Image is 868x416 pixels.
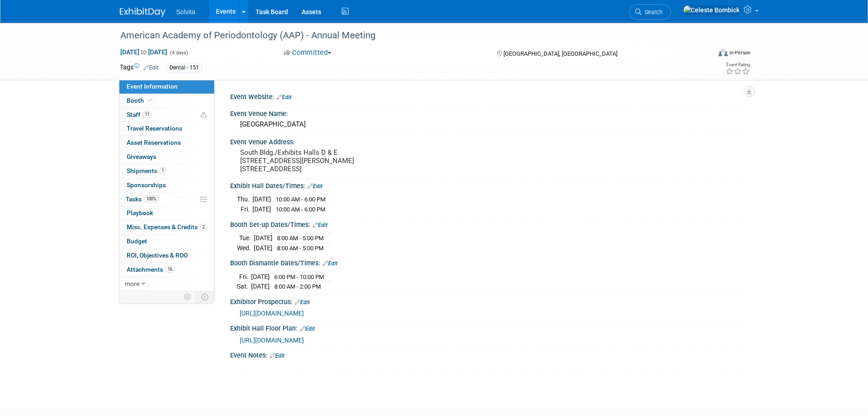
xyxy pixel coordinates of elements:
span: 10:00 AM - 6:00 PM [276,196,325,203]
span: to [139,48,148,56]
div: Event Notes: [230,348,749,360]
a: Edit [144,64,159,71]
span: Potential Scheduling Conflict -- at least one attendee is tagged in another overlapping event. [200,111,207,119]
span: 100% [144,195,159,202]
a: Booth [119,94,214,108]
td: Tue. [237,233,254,243]
td: Fri. [237,272,251,282]
pre: South Bldg./Exhibits Halls D & E [STREET_ADDRESS][PERSON_NAME] [STREET_ADDRESS] [240,148,436,173]
img: Celeste Bombick [683,5,740,15]
div: Booth Dismantle Dates/Times: [230,256,749,268]
td: Thu. [237,195,252,205]
a: Edit [323,260,338,267]
span: Playbook [127,209,153,216]
td: [DATE] [254,233,272,243]
span: Event Information [127,83,178,90]
div: Dental - 151 [167,63,202,73]
a: Playbook [119,206,214,220]
a: Shipments1 [119,164,214,178]
span: [GEOGRAPHIC_DATA], [GEOGRAPHIC_DATA] [503,50,617,57]
div: Exhibit Hall Dates/Times: [230,179,749,191]
i: Booth reservation complete [148,98,153,103]
span: more [125,280,139,287]
span: Asset Reservations [127,139,181,146]
div: American Academy of Periodontology (AAP) - Annual Meeting [117,27,697,44]
a: Edit [313,222,328,228]
span: ROI, Objectives & ROO [127,252,188,259]
span: 2 [200,224,207,231]
img: ExhibitDay [120,8,165,17]
span: [DATE] [DATE] [120,48,168,56]
span: 8:00 AM - 5:00 PM [277,245,324,252]
span: Solvita [176,8,195,16]
a: [URL][DOMAIN_NAME] [240,337,304,344]
button: Committed [281,48,335,58]
td: [DATE] [252,205,271,214]
a: Edit [300,326,315,332]
span: Staff [127,111,152,118]
span: Travel Reservations [127,125,182,132]
a: Edit [295,299,310,305]
a: Misc. Expenses & Credits2 [119,221,214,234]
span: 1 [159,167,166,174]
a: Staff11 [119,108,214,122]
div: Event Venue Name: [230,107,749,118]
span: Shipments [127,167,166,174]
div: Exhibitor Prospectus: [230,295,749,307]
a: Edit [308,183,323,190]
span: 10:00 AM - 6:00 PM [276,206,325,213]
div: [GEOGRAPHIC_DATA] [237,117,742,132]
td: Toggle Event Tabs [195,291,214,303]
span: 8:00 AM - 2:00 PM [274,283,321,290]
td: Sat. [237,282,251,291]
span: Attachments [127,266,175,273]
td: Tags [120,63,159,73]
a: [URL][DOMAIN_NAME] [240,310,304,317]
a: Asset Reservations [119,136,214,150]
td: [DATE] [254,243,272,253]
div: Event Website: [230,90,749,102]
a: ROI, Objectives & ROO [119,249,214,263]
span: Search [642,9,663,16]
span: Booth [127,97,154,104]
span: 8:00 AM - 5:00 PM [277,235,324,242]
td: [DATE] [252,195,271,205]
div: Event Rating [725,63,750,67]
div: In-Person [729,49,750,56]
a: Edit [277,94,292,100]
td: [DATE] [251,282,270,291]
td: Wed. [237,243,254,253]
span: 6:00 PM - 10:00 PM [274,274,324,280]
img: Format-Inperson.png [719,49,728,56]
div: Event Venue Address: [230,135,749,147]
span: Budget [127,237,147,245]
span: (4 days) [169,50,188,56]
a: Attachments16 [119,263,214,277]
span: 11 [143,111,152,118]
td: Personalize Event Tab Strip [180,291,196,303]
span: Sponsorships [127,181,166,189]
td: Fri. [237,205,252,214]
a: Event Information [119,80,214,94]
div: Event Format [657,47,751,61]
span: Misc. Expenses & Credits [127,223,207,231]
span: Tasks [126,195,159,203]
a: Search [629,4,671,20]
span: Giveaways [127,153,156,160]
div: Booth Set-up Dates/Times: [230,218,749,230]
span: 16 [165,266,175,273]
td: [DATE] [251,272,270,282]
div: Exhibit Hall Floor Plan: [230,321,749,333]
a: Edit [270,353,285,359]
a: Giveaways [119,150,214,164]
a: Travel Reservations [119,122,214,136]
a: more [119,277,214,291]
a: Tasks100% [119,193,214,206]
a: Sponsorships [119,179,214,192]
a: Budget [119,235,214,248]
